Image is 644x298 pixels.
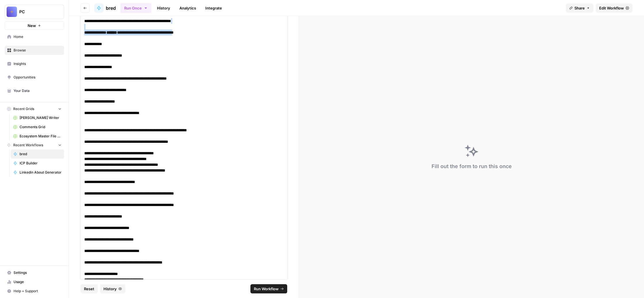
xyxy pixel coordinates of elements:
[14,270,62,275] span: Settings
[14,279,62,284] span: Usage
[5,268,64,277] a: Settings
[11,132,64,141] a: Ecosystem Master File - SaaS.csv
[202,3,225,13] a: Integrate
[14,88,62,93] span: Your Data
[11,168,64,177] a: Linkedin About Generator
[5,32,64,41] a: Home
[20,134,62,139] span: Ecosystem Master File - SaaS.csv
[5,5,64,19] button: Workspace: PC
[5,59,64,68] a: Insights
[20,124,62,130] span: Comments Grid
[14,34,62,39] span: Home
[5,105,64,113] button: Recent Grids
[11,159,64,168] a: ICP Builder
[254,286,279,292] span: Run Workflow
[5,21,64,30] button: New
[20,161,62,166] span: ICP Builder
[19,9,54,15] span: PC
[5,73,64,82] a: Opportunities
[28,23,36,28] span: New
[80,284,98,293] button: Reset
[13,106,34,111] span: Recent Grids
[11,113,64,122] a: [PERSON_NAME] Writer
[596,3,632,13] a: Edit Workflow
[432,162,512,170] div: Fill out the form to run this once
[100,284,125,293] button: History
[5,141,64,149] button: Recent Workflows
[5,277,64,287] a: Usage
[176,3,200,13] a: Analytics
[566,3,593,13] button: Share
[106,5,116,11] span: bred
[599,5,624,11] span: Edit Workflow
[14,61,62,66] span: Insights
[5,46,64,55] a: Browse
[5,86,64,95] a: Your Data
[574,5,585,11] span: Share
[20,151,62,157] span: bred
[11,122,64,132] a: Comments Grid
[13,143,43,148] span: Recent Workflows
[5,287,64,296] button: Help + Support
[94,3,116,13] a: bred
[20,115,62,120] span: [PERSON_NAME] Writer
[250,284,287,293] button: Run Workflow
[120,3,151,13] button: Run Once
[7,7,17,17] img: PC Logo
[14,75,62,80] span: Opportunities
[84,286,94,292] span: Reset
[14,48,62,53] span: Browse
[154,3,174,13] a: History
[20,170,62,175] span: Linkedin About Generator
[11,149,64,159] a: bred
[14,289,62,294] span: Help + Support
[103,286,117,292] span: History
